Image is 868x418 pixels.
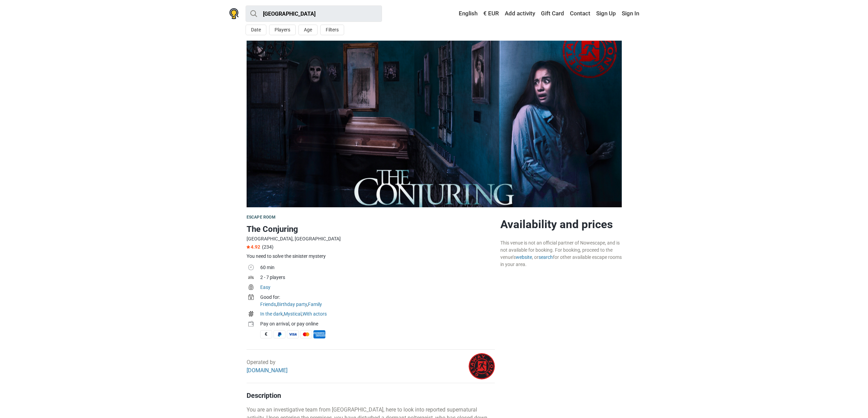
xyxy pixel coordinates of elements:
[260,263,495,273] td: 60 min
[287,330,299,338] span: Visa
[568,8,592,20] a: Contact
[229,8,239,19] img: Nowescape logo
[260,311,283,317] a: In the dark
[300,330,312,338] span: MasterCard
[500,239,622,268] div: This venue is not an official partner of Nowescape, and is not available for booking. For booking...
[247,358,288,375] div: Operated by
[260,294,495,301] div: Good for:
[313,330,325,338] span: American Express
[284,311,301,317] a: Mystical
[454,11,459,16] img: English
[303,311,327,317] a: With actors
[308,302,322,307] a: Family
[246,5,382,22] input: try “London”
[452,8,479,20] a: English
[274,330,285,338] span: PayPal
[260,284,270,290] a: Easy
[482,8,501,20] a: € EUR
[269,25,296,35] button: Players
[247,215,276,220] span: Escape room
[260,273,495,283] td: 2 - 7 players
[469,353,495,379] img: 45fbc6d3e05ebd93l.png
[620,8,639,20] a: Sign In
[260,302,276,307] a: Friends
[247,41,622,207] img: The Conjuring photo 1
[516,254,532,260] a: website
[247,391,495,400] h4: Description
[247,253,495,260] div: You need to solve the sinister mystery
[500,218,622,231] h2: Availability and prices
[503,8,537,20] a: Add activity
[594,8,618,20] a: Sign Up
[298,25,318,35] button: Age
[260,330,272,338] span: Cash
[277,302,307,307] a: Birthday party
[247,235,495,242] div: [GEOGRAPHIC_DATA], [GEOGRAPHIC_DATA]
[539,254,553,260] a: search
[320,25,344,35] button: Filters
[262,244,274,250] span: (234)
[247,244,260,250] span: 4.92
[260,310,495,320] td: , ,
[260,293,495,310] td: , ,
[539,8,566,20] a: Gift Card
[247,223,495,235] h1: The Conjuring
[246,25,266,35] button: Date
[247,245,250,249] img: Star
[260,320,495,328] div: Pay on arrival, or pay online
[247,367,288,374] a: [DOMAIN_NAME]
